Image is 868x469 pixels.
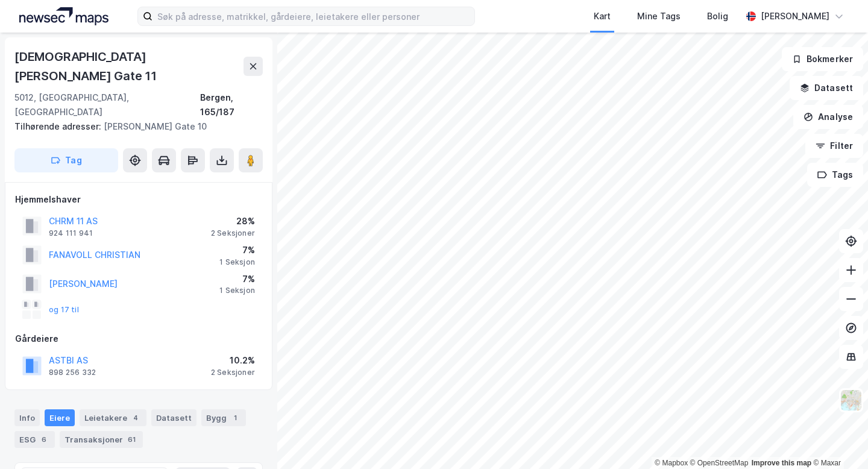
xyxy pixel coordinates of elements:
button: Datasett [790,76,863,100]
div: 7% [219,272,255,286]
div: 10.2% [211,353,255,368]
div: 924 111 941 [49,228,93,238]
div: 4 [130,412,142,424]
div: Kart [594,9,611,24]
div: Leietakere [80,409,146,426]
span: Tilhørende adresser: [14,121,104,131]
button: Analyse [793,105,863,129]
div: [PERSON_NAME] Gate 10 [14,119,253,134]
div: Info [14,409,40,426]
div: 898 256 332 [49,368,96,377]
div: 6 [38,433,50,445]
img: logo.a4113a55bc3d86da70a041830d287a7e.svg [19,7,108,25]
div: [DEMOGRAPHIC_DATA][PERSON_NAME] Gate 11 [14,47,244,86]
iframe: Chat Widget [808,411,868,469]
div: Bygg [201,409,246,426]
button: Bokmerker [782,47,863,71]
a: OpenStreetMap [690,459,749,467]
div: 28% [211,214,255,228]
div: Datasett [151,409,197,426]
div: Eiere [45,409,75,426]
div: [PERSON_NAME] [761,9,829,24]
button: Filter [805,134,863,158]
img: Z [840,389,863,412]
div: Hjemmelshaver [15,192,262,207]
div: 1 [229,412,241,424]
div: Kontrollprogram for chat [808,411,868,469]
div: ESG [14,431,55,448]
button: Tags [807,163,863,187]
button: Tag [14,148,118,172]
div: 2 Seksjoner [211,368,255,377]
div: 61 [125,433,138,445]
div: Transaksjoner [60,431,143,448]
div: Bergen, 165/187 [200,90,263,119]
div: 1 Seksjon [219,257,255,267]
div: Bolig [707,9,728,24]
div: 5012, [GEOGRAPHIC_DATA], [GEOGRAPHIC_DATA] [14,90,200,119]
div: 7% [219,243,255,257]
div: 2 Seksjoner [211,228,255,238]
div: Gårdeiere [15,332,262,346]
div: 1 Seksjon [219,286,255,295]
a: Improve this map [752,459,811,467]
div: Mine Tags [637,9,681,24]
input: Søk på adresse, matrikkel, gårdeiere, leietakere eller personer [153,7,474,25]
a: Mapbox [655,459,688,467]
